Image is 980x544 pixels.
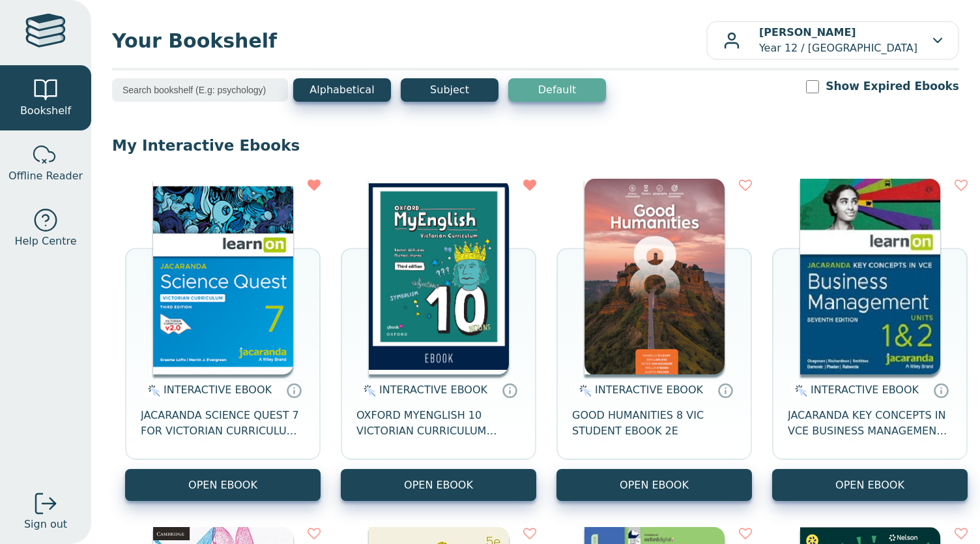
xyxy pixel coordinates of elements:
[575,383,592,399] img: interactive.svg
[112,78,288,102] input: Search bookshelf (E.g: psychology)
[360,383,376,399] img: interactive.svg
[293,78,391,102] button: Alphabetical
[759,25,917,56] p: Year 12 / [GEOGRAPHIC_DATA]
[584,179,725,374] img: aa1075ff-0d2d-4af8-9c79-c4cd1bc6a19c.png
[112,26,706,55] span: Your Bookshelf
[164,384,272,396] span: INTERACTIVE EBOOK
[286,382,302,398] a: Interactive eBooks are accessed online via the publisher’s portal. They contain interactive resou...
[379,384,487,396] span: INTERACTIVE EBOOK
[508,78,606,102] button: Default
[717,382,733,398] a: Interactive eBooks are accessed online via the publisher’s portal. They contain interactive resou...
[356,408,521,439] span: OXFORD MYENGLISH 10 VICTORIAN CURRICULUM OBOOK PRO 3E
[502,382,517,398] a: Interactive eBooks are accessed online via the publisher’s portal. They contain interactive resou...
[141,408,305,439] span: JACARANDA SCIENCE QUEST 7 FOR VICTORIAN CURRICULUM LEARNON 3E
[826,78,959,95] label: Show Expired Ebooks
[759,26,856,38] b: [PERSON_NAME]
[772,469,968,501] button: OPEN EBOOK
[125,469,321,501] button: OPEN EBOOK
[14,234,76,249] span: Help Centre
[788,408,952,439] span: JACARANDA KEY CONCEPTS IN VCE BUSINESS MANAGEMENT UNITS 1&2 7E LEARNON
[112,136,959,155] p: My Interactive Ebooks
[706,21,959,60] button: [PERSON_NAME]Year 12 / [GEOGRAPHIC_DATA]
[8,168,83,184] span: Offline Reader
[811,384,919,396] span: INTERACTIVE EBOOK
[791,383,807,399] img: interactive.svg
[153,179,293,374] img: 69604e5f-a69b-48da-b4d4-9a9e53ef5777.png
[144,383,160,399] img: interactive.svg
[595,384,703,396] span: INTERACTIVE EBOOK
[933,382,949,398] a: Interactive eBooks are accessed online via the publisher’s portal. They contain interactive resou...
[20,103,71,119] span: Bookshelf
[341,469,536,501] button: OPEN EBOOK
[556,469,752,501] button: OPEN EBOOK
[800,179,940,374] img: 6de7bc63-ffc5-4812-8446-4e17a3e5be0d.jpg
[24,517,67,532] span: Sign out
[572,408,736,439] span: GOOD HUMANITIES 8 VIC STUDENT EBOOK 2E
[369,179,509,374] img: 1698cc0b-ff2c-4892-bd6f-bed40a69268b.jpg
[401,78,498,102] button: Subject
